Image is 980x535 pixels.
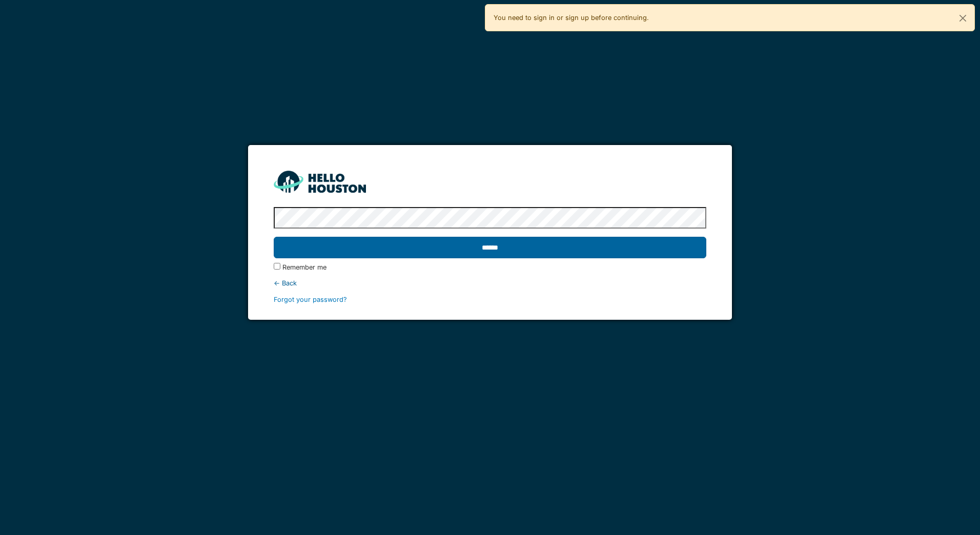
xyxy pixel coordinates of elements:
[274,171,366,193] img: HH_line-BYnF2_Hg.png
[485,4,975,31] div: You need to sign in or sign up before continuing.
[274,296,347,303] a: Forgot your password?
[274,278,706,288] div: ← Back
[282,262,326,272] label: Remember me
[951,5,974,32] button: Close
